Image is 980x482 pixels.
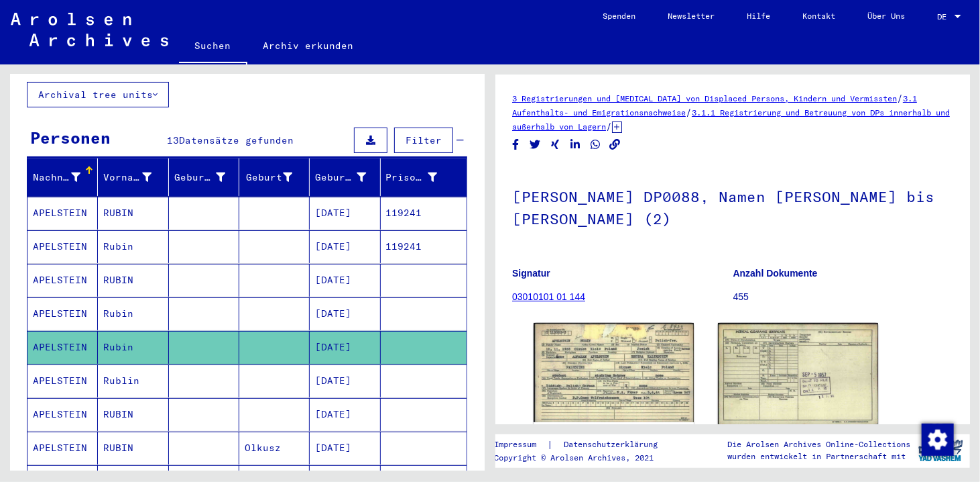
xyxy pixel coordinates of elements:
[103,171,151,185] div: Vorname
[406,134,442,146] span: Filter
[727,438,910,450] p: Die Arolsen Archives Online-Collections
[512,166,953,247] h1: [PERSON_NAME] DP0088, Namen [PERSON_NAME] bis [PERSON_NAME] (2)
[27,264,98,297] mat-cell: APELSTEIN
[512,291,585,302] a: 03010101 01 144
[27,158,98,196] mat-header-cell: Nachname
[310,230,380,263] mat-cell: [DATE]
[310,331,380,364] mat-cell: [DATE]
[27,331,98,364] mat-cell: APELSTEIN
[98,197,168,230] mat-cell: RUBIN
[553,438,674,452] a: Datenschutzerklärung
[98,398,168,431] mat-cell: RUBIN
[27,230,98,263] mat-cell: APELSTEIN
[27,365,98,397] mat-cell: APELSTEIN
[528,136,542,153] button: Share on Twitter
[179,30,247,64] a: Suchen
[381,230,467,263] mat-cell: 119241
[310,398,380,431] mat-cell: [DATE]
[27,82,169,107] button: Archival tree units
[916,434,966,467] img: yv_logo.png
[512,268,550,279] b: Signatur
[98,365,168,397] mat-cell: Rublin
[310,158,380,196] mat-header-cell: Geburtsdatum
[174,171,225,185] div: Geburtsname
[315,171,366,185] div: Geburtsdatum
[315,166,383,188] div: Geburtsdatum
[381,197,467,230] mat-cell: 119241
[733,268,818,279] b: Anzahl Dokumente
[27,297,98,330] mat-cell: APELSTEIN
[174,166,242,188] div: Geburtsname
[386,166,454,188] div: Prisoner #
[180,134,294,146] span: Datensätze gefunden
[310,432,380,465] mat-cell: [DATE]
[169,158,239,196] mat-header-cell: Geburtsname
[245,166,309,188] div: Geburt‏
[718,323,878,424] img: 002.jpg
[310,264,380,297] mat-cell: [DATE]
[386,171,437,185] div: Prisoner #
[239,158,310,196] mat-header-cell: Geburt‏
[11,13,168,46] img: Arolsen_neg.svg
[494,438,674,452] div: |
[98,331,168,364] mat-cell: Rubin
[310,365,380,397] mat-cell: [DATE]
[897,92,903,104] span: /
[27,197,98,230] mat-cell: APELSTEIN
[98,264,168,297] mat-cell: RUBIN
[27,398,98,431] mat-cell: APELSTEIN
[168,134,180,146] span: 13
[33,171,80,185] div: Nachname
[568,136,583,153] button: Share on LinkedIn
[103,166,168,188] div: Vorname
[247,30,370,62] a: Archiv erkunden
[98,230,168,263] mat-cell: Rubin
[239,432,310,465] mat-cell: Olkusz
[608,136,622,153] button: Copy link
[494,438,547,452] a: Impressum
[922,424,954,456] img: Zustimmung ändern
[310,197,380,230] mat-cell: [DATE]
[921,423,953,455] div: Zustimmung ändern
[606,120,612,132] span: /
[30,126,111,150] div: Personen
[589,136,603,153] button: Share on WhatsApp
[381,158,467,196] mat-header-cell: Prisoner #
[33,166,97,188] div: Nachname
[727,450,910,463] p: wurden entwickelt in Partnerschaft mit
[509,136,523,153] button: Share on Facebook
[686,106,692,118] span: /
[245,171,292,185] div: Geburt‏
[937,12,952,21] span: DE
[98,297,168,330] mat-cell: Rubin
[394,128,453,153] button: Filter
[310,297,380,330] mat-cell: [DATE]
[534,323,694,422] img: 001.jpg
[548,136,562,153] button: Share on Xing
[494,452,674,464] p: Copyright © Arolsen Archives, 2021
[98,158,168,196] mat-header-cell: Vorname
[733,290,954,304] p: 455
[27,432,98,465] mat-cell: APELSTEIN
[512,93,897,103] a: 3 Registrierungen und [MEDICAL_DATA] von Displaced Persons, Kindern und Vermissten
[512,107,950,132] a: 3.1.1 Registrierung und Betreuung von DPs innerhalb und außerhalb von Lagern
[98,432,168,465] mat-cell: RUBIN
